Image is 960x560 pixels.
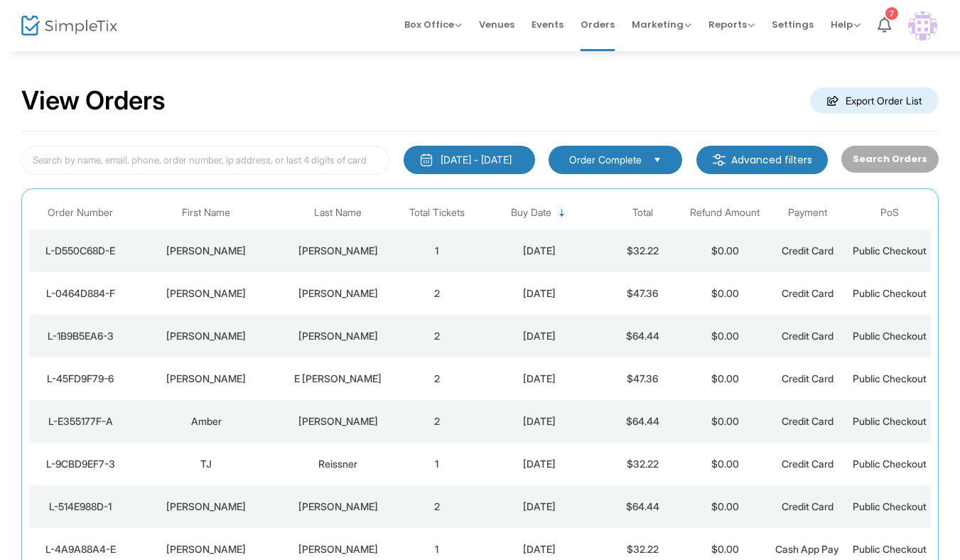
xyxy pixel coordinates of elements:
div: L-4A9A88A4-E [33,542,129,556]
div: TJ [136,457,277,471]
span: Public Checkout [853,458,927,470]
div: Prouty [284,500,392,514]
td: $64.44 [601,485,684,528]
span: Venues [479,6,514,43]
td: $32.22 [601,230,684,272]
div: 9/13/2025 [482,329,598,343]
span: Help [831,18,861,31]
td: 2 [396,357,478,400]
div: Howell [284,286,392,301]
td: $47.36 [601,357,684,400]
h2: View Orders [21,85,166,117]
span: Credit Card [782,500,834,512]
div: Sharon [136,244,277,258]
div: L-514E988D-1 [33,500,129,514]
td: 2 [396,485,478,528]
td: $0.00 [684,400,766,443]
div: L-E355177F-A [33,414,129,429]
span: Credit Card [782,415,834,427]
span: Public Checkout [853,500,927,512]
span: Marketing [632,18,691,31]
div: L-0464D884-F [33,286,129,301]
span: Public Checkout [853,330,927,342]
span: Order Complete [569,153,642,167]
div: 7 [885,7,898,20]
span: Events [532,6,563,43]
input: Search by name, email, phone, order number, ip address, or last 4 digits of card [21,146,389,175]
span: Orders [581,6,615,43]
m-button: Advanced filters [696,146,828,174]
td: 1 [396,443,478,485]
div: Amber [136,414,277,429]
span: Public Checkout [853,244,927,257]
td: $0.00 [684,357,766,400]
img: monthly [419,153,433,167]
span: Last Name [314,207,362,219]
div: Andrea [136,329,277,343]
td: 2 [396,272,478,315]
div: Brooks [284,244,392,258]
td: $0.00 [684,230,766,272]
div: Wheeler [284,414,392,429]
img: filter [712,153,726,167]
td: 1 [396,230,478,272]
td: $0.00 [684,485,766,528]
div: Whitney [136,542,277,556]
div: L-45FD9F79-6 [33,372,129,386]
div: L-9CBD9EF7-3 [33,457,129,471]
div: Reissner [284,457,392,471]
span: Payment [788,207,827,219]
div: E Grimes [284,372,392,386]
td: 2 [396,400,478,443]
span: Public Checkout [853,287,927,299]
div: 9/13/2025 [482,457,598,471]
m-button: Export Order List [810,87,939,114]
th: Total [601,196,684,230]
span: Order Number [48,207,113,219]
td: $64.44 [601,315,684,357]
span: Buy Date [511,207,551,219]
span: Credit Card [782,372,834,384]
div: L-D550C68D-E [33,244,129,258]
span: Cash App Pay [775,543,839,555]
td: $0.00 [684,443,766,485]
td: 2 [396,315,478,357]
div: 9/13/2025 [482,500,598,514]
div: 9/13/2025 [482,414,598,429]
span: Public Checkout [853,415,927,427]
th: Refund Amount [684,196,766,230]
td: $64.44 [601,400,684,443]
span: First Name [182,207,230,219]
div: Taylor [136,286,277,301]
span: Settings [772,6,814,43]
th: Total Tickets [396,196,478,230]
div: 9/14/2025 [482,244,598,258]
div: 9/13/2025 [482,542,598,556]
td: $0.00 [684,315,766,357]
span: Reports [708,18,755,31]
div: [DATE] - [DATE] [441,153,512,167]
span: Credit Card [782,330,834,342]
span: Public Checkout [853,372,927,384]
div: Scott [136,372,277,386]
td: $47.36 [601,272,684,315]
div: Gloston [284,542,392,556]
span: Public Checkout [853,543,927,555]
div: Sean [136,500,277,514]
span: Credit Card [782,287,834,299]
span: Credit Card [782,458,834,470]
div: 9/13/2025 [482,286,598,301]
span: PoS [880,207,899,219]
span: Box Office [404,18,462,31]
button: [DATE] - [DATE] [404,146,535,174]
span: Credit Card [782,244,834,257]
td: $0.00 [684,272,766,315]
div: L-1B9B5EA6-3 [33,329,129,343]
td: $32.22 [601,443,684,485]
span: Sortable [556,208,568,219]
button: Select [647,152,667,168]
div: 9/13/2025 [482,372,598,386]
div: Clarke [284,329,392,343]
